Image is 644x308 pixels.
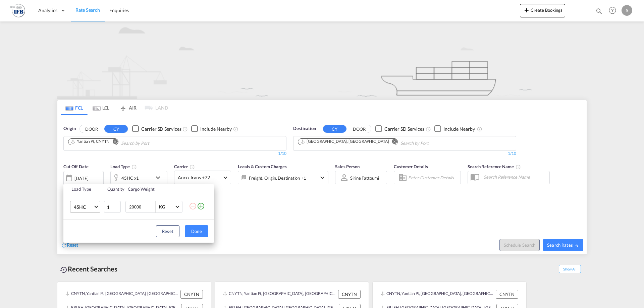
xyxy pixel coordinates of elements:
[156,225,179,237] button: Reset
[70,201,100,213] md-select: Choose: 45HC
[74,204,93,210] span: 45HC
[128,186,185,192] div: Cargo Weight
[63,184,103,194] th: Load Type
[159,204,165,209] div: KG
[104,201,121,213] input: Qty
[103,184,124,194] th: Quantity
[197,202,205,210] md-icon: icon-plus-circle-outline
[128,201,155,212] input: Enter Weight
[185,225,208,237] button: Done
[189,202,197,210] md-icon: icon-minus-circle-outline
